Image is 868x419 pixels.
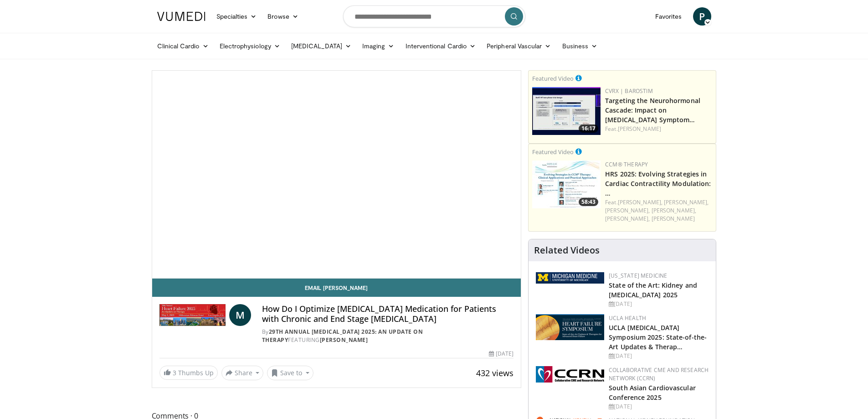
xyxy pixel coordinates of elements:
[664,198,709,206] a: [PERSON_NAME],
[609,300,709,308] div: [DATE]
[152,279,521,297] a: Email [PERSON_NAME]
[605,207,650,214] a: [PERSON_NAME],
[609,366,709,382] a: Collaborative CME and Research Network (CCRN)
[536,314,604,340] img: 0682476d-9aca-4ba2-9755-3b180e8401f5.png.150x105_q85_autocrop_double_scale_upscale_version-0.2.png
[262,328,423,344] a: 29th Annual [MEDICAL_DATA] 2025: An Update on Therapy
[618,125,661,133] a: [PERSON_NAME]
[579,198,598,206] span: 58:43
[536,366,604,383] img: a04ee3ba-8487-4636-b0fb-5e8d268f3737.png.150x105_q85_autocrop_double_scale_upscale_version-0.2.png
[605,198,712,223] div: Feat.
[693,7,711,26] a: P
[532,148,574,156] small: Featured Video
[159,304,226,326] img: 29th Annual Heart Failure 2025: An Update on Therapy
[605,125,712,133] div: Feat.
[579,124,598,133] span: 16:17
[267,366,313,380] button: Save to
[343,5,525,27] input: Search topics, interventions
[214,37,286,55] a: Electrophysiology
[229,304,251,326] a: M
[262,304,514,324] h4: How Do I Optimize [MEDICAL_DATA] Medication for Patients with Chronic and End Stage [MEDICAL_DATA]
[221,366,264,380] button: Share
[211,7,262,26] a: Specialties
[609,383,696,402] a: South Asian Cardiovascular Conference 2025
[262,328,514,344] div: By FEATURING
[532,74,574,83] small: Featured Video
[650,7,688,26] a: Favorites
[652,215,695,222] a: [PERSON_NAME]
[262,7,304,26] a: Browse
[357,37,400,55] a: Imaging
[605,96,700,124] a: Targeting the Neurohormonal Cascade: Impact on [MEDICAL_DATA] Symptom…
[489,350,514,358] div: [DATE]
[173,368,176,377] span: 3
[609,281,697,299] a: State of the Art: Kidney and [MEDICAL_DATA] 2025
[605,215,650,222] a: [PERSON_NAME],
[652,207,696,214] a: [PERSON_NAME],
[152,37,214,55] a: Clinical Cardio
[534,245,600,256] h4: Related Videos
[609,272,667,279] a: [US_STATE] Medicine
[476,367,514,378] span: 432 views
[609,403,709,411] div: [DATE]
[400,37,482,55] a: Interventional Cardio
[618,198,663,206] a: [PERSON_NAME],
[609,352,709,360] div: [DATE]
[605,170,711,197] a: HRS 2025: Evolving Strategies in Cardiac Contractility Modulation: …
[557,37,603,55] a: Business
[532,87,601,135] img: f3314642-f119-4bcb-83d2-db4b1a91d31e.150x105_q85_crop-smart_upscale.jpg
[157,12,205,21] img: VuMedi Logo
[159,366,218,380] a: 3 Thumbs Up
[532,87,601,135] a: 16:17
[532,160,601,208] a: 58:43
[536,272,604,284] img: 5ed80e7a-0811-4ad9-9c3a-04de684f05f4.png.150x105_q85_autocrop_double_scale_upscale_version-0.2.png
[320,336,368,344] a: [PERSON_NAME]
[152,71,521,279] video-js: Video Player
[286,37,357,55] a: [MEDICAL_DATA]
[605,87,653,95] a: CVRx | Barostim
[532,160,601,208] img: 3f694bbe-f46e-4e2a-ab7b-fff0935bbb6c.150x105_q85_crop-smart_upscale.jpg
[609,323,707,351] a: UCLA [MEDICAL_DATA] Symposium 2025: State-of-the-Art Updates & Therap…
[481,37,556,55] a: Peripheral Vascular
[605,160,648,168] a: CCM® Therapy
[609,314,646,322] a: UCLA Health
